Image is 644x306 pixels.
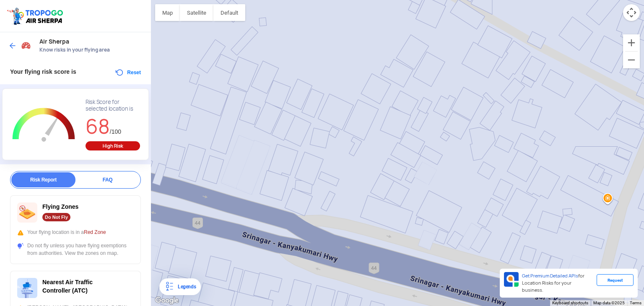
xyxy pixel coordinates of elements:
[522,273,578,279] span: Get Premium Detailed APIs
[11,172,75,187] div: Risk Report
[623,52,640,68] button: Zoom out
[110,128,121,135] span: /100
[519,272,597,294] div: for Location Risks for your business.
[597,274,634,286] div: Request
[21,40,31,50] img: Risk Scores
[623,4,640,21] button: Map camera controls
[39,47,143,53] span: Know risks in your flying area
[86,99,140,112] div: Risk Score for selected location is
[17,278,37,298] img: ic_atc.svg
[42,279,93,294] span: Nearest Air Traffic Controller (ATC)
[153,295,181,306] img: Google
[174,282,196,292] div: Legends
[623,34,640,51] button: Zoom in
[153,295,181,306] a: Open this area in Google Maps (opens a new window)
[10,68,76,75] span: Your flying risk score is
[593,301,625,305] span: Map data ©2025
[17,228,134,236] div: Your flying location is in a
[6,6,66,26] img: ic_tgdronemaps.svg
[84,229,106,235] span: Red Zone
[180,4,213,21] button: Show satellite imagery
[39,38,143,45] span: Air Sherpa
[504,272,519,287] img: Premium APIs
[552,300,588,306] button: Keyboard shortcuts
[42,213,70,221] div: Do Not Fly
[17,202,37,223] img: ic_nofly.svg
[9,99,79,152] g: Chart
[155,4,180,21] button: Show street map
[8,41,17,50] img: ic_arrow_back_blue.svg
[86,113,110,140] span: 68
[164,282,174,292] img: Legends
[114,67,141,78] button: Reset
[86,141,140,150] div: High Risk
[17,242,134,257] div: Do not fly unless you have flying exemptions from authorities. View the zones on map.
[42,203,78,210] span: Flying Zones
[630,301,641,305] a: Terms
[75,172,140,187] div: FAQ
